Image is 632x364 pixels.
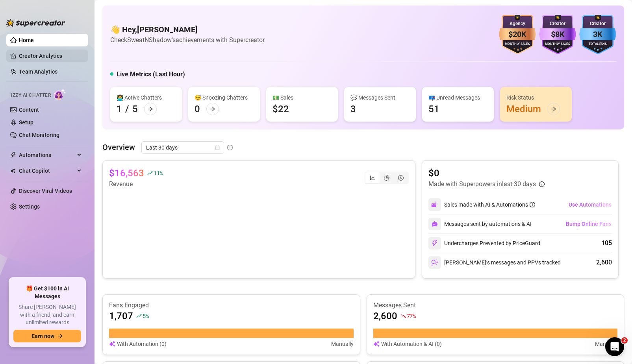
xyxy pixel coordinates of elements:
div: Total Fans [579,42,616,47]
span: Earn now [32,333,54,339]
div: Messages sent by automations & AI [428,218,532,230]
span: Last 30 days [146,142,219,153]
article: With Automation & AI (0) [381,340,442,348]
div: $22 [272,103,289,115]
img: svg%3e [431,201,438,208]
div: 3 [350,103,356,115]
div: 2,600 [596,258,612,267]
span: 11 % [154,169,163,177]
span: Izzy AI Chatter [11,92,51,99]
div: 51 [428,103,439,115]
a: Team Analytics [19,68,57,75]
span: arrow-right [210,106,215,112]
div: 💵 Sales [272,93,332,102]
img: purple-badge-B9DA21FR.svg [539,15,576,54]
h5: Live Metrics (Last Hour) [117,70,185,79]
div: Sales made with AI & Automations [444,200,535,209]
article: 2,600 [373,310,397,322]
a: Discover Viral Videos [19,188,72,194]
span: arrow-right [148,106,153,112]
h4: 👋 Hey, [PERSON_NAME] [110,24,265,35]
article: Fans Engaged [109,301,354,310]
div: $20K [499,28,536,41]
img: svg%3e [373,340,380,348]
span: info-circle [539,181,545,187]
div: 👩‍💻 Active Chatters [117,93,176,102]
iframe: Intercom live chat [605,337,624,356]
a: Setup [19,119,33,126]
img: svg%3e [431,240,438,247]
div: 5 [132,103,138,115]
a: Chat Monitoring [19,132,59,138]
img: blue-badge-DgoSNQY1.svg [579,15,616,54]
span: thunderbolt [10,152,17,158]
div: 1 [117,103,122,115]
span: 77 % [407,312,416,320]
div: Monthly Sales [499,42,536,47]
span: info-circle [530,202,535,207]
div: [PERSON_NAME]’s messages and PPVs tracked [428,256,561,269]
span: calendar [215,145,220,150]
span: arrow-right [551,106,556,112]
span: Chat Copilot [19,164,75,177]
div: Monthly Sales [539,42,576,47]
span: dollar-circle [398,175,404,181]
div: 105 [601,238,612,248]
div: 0 [195,103,200,115]
div: Risk Status [506,93,565,102]
div: Creator [539,20,576,28]
div: 📪 Unread Messages [428,93,487,102]
article: Check SweatNShadow's achievements with Supercreator [110,35,265,45]
span: 5 % [143,312,148,320]
img: Chat Copilot [10,168,15,174]
article: Made with Superpowers in last 30 days [428,179,536,189]
article: Manually [331,340,354,348]
div: 3K [579,28,616,41]
button: Bump Online Fans [565,218,612,230]
span: rise [136,313,142,319]
div: Creator [579,20,616,28]
button: Earn nowarrow-right [13,330,81,342]
article: Revenue [109,179,163,189]
a: Content [19,107,39,113]
article: With Automation (0) [117,340,167,348]
span: info-circle [227,145,233,150]
article: Messages Sent [373,301,618,310]
button: Use Automations [568,198,612,211]
div: $8K [539,28,576,41]
div: Agency [499,20,536,28]
span: rise [147,170,153,176]
span: Share [PERSON_NAME] with a friend, and earn unlimited rewards [13,303,81,327]
span: 2 [621,337,628,344]
img: svg%3e [109,340,115,348]
article: $0 [428,167,545,179]
span: arrow-right [57,333,63,339]
a: Creator Analytics [19,50,82,62]
img: svg%3e [432,221,438,227]
img: AI Chatter [54,89,66,100]
article: $16,563 [109,167,144,179]
span: pie-chart [384,175,389,181]
span: 🎁 Get $100 in AI Messages [13,285,81,300]
span: line-chart [370,175,375,181]
a: Settings [19,203,40,210]
article: 1,707 [109,310,133,322]
img: logo-BBDzfeDw.svg [6,19,65,27]
article: Manually [595,340,617,348]
div: 😴 Snoozing Chatters [195,93,254,102]
img: bronze-badge-qSZam9Wu.svg [499,15,536,54]
img: svg%3e [431,259,438,266]
span: fall [400,313,406,319]
a: Home [19,37,34,43]
article: Overview [102,141,135,153]
span: Bump Online Fans [566,221,612,227]
span: Use Automations [569,201,612,208]
div: 💬 Messages Sent [350,93,410,102]
div: segmented control [365,172,409,184]
span: Automations [19,149,75,161]
div: Undercharges Prevented by PriceGuard [428,237,540,249]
